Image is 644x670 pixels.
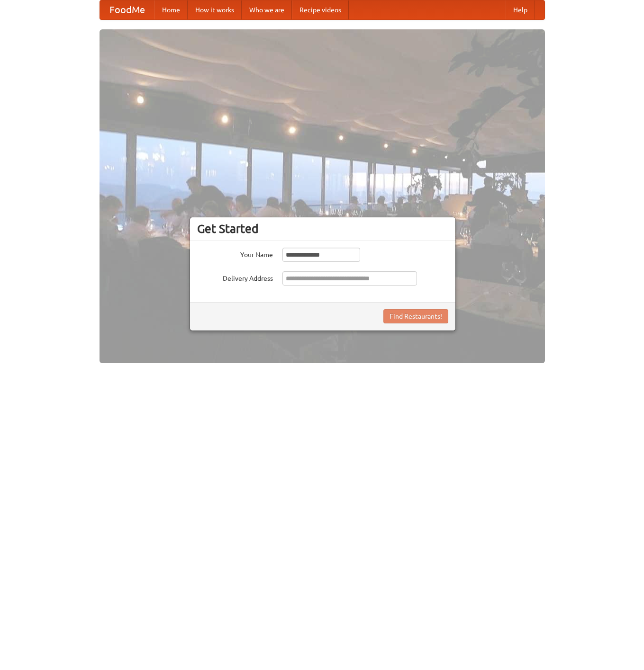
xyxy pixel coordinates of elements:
[154,0,188,19] a: Home
[197,222,448,236] h3: Get Started
[383,309,448,323] button: Find Restaurants!
[188,0,242,19] a: How it works
[506,0,535,19] a: Help
[100,0,154,19] a: FoodMe
[197,248,273,259] label: Your Name
[242,0,292,19] a: Who we are
[197,271,273,283] label: Delivery Address
[292,0,349,19] a: Recipe videos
